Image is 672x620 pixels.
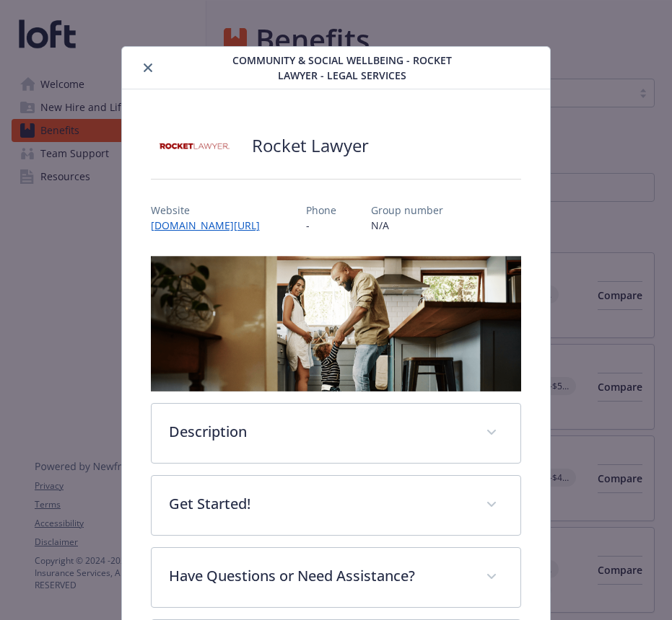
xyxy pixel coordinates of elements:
[151,203,271,218] p: Website
[306,203,336,218] p: Phone
[151,124,237,167] img: Rocket Lawyer Inc
[371,218,443,233] p: N/A
[252,133,369,158] h2: Rocket Lawyer
[152,548,521,607] div: Have Questions or Need Assistance?
[151,218,271,232] a: [DOMAIN_NAME][URL]
[169,493,469,515] p: Get Started!
[306,218,336,233] p: -
[151,256,522,391] img: banner
[371,203,443,218] p: Group number
[152,476,521,535] div: Get Started!
[139,59,157,76] button: close
[169,565,469,587] p: Have Questions or Need Assistance?
[169,421,469,443] p: Description
[152,404,521,463] div: Description
[217,53,467,83] span: Community & Social Wellbeing - Rocket Lawyer - Legal Services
